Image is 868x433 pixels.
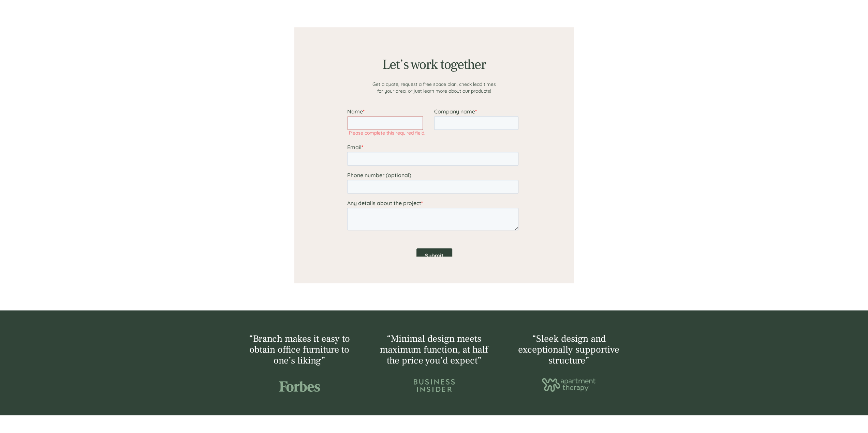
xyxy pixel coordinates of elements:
span: “Minimal design meets maximum function, at half the price you’d expect” [380,333,488,367]
iframe: Form 0 [347,108,521,274]
span: Get a quote, request a free space plan, check lead times for your area, or just learn more about ... [372,81,496,94]
span: Let’s work together [382,56,486,73]
span: “Branch makes it easy to obtain office furniture to one’s liking” [249,333,350,367]
span: “Sleek design and exceptionally supportive structure” [518,333,619,367]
